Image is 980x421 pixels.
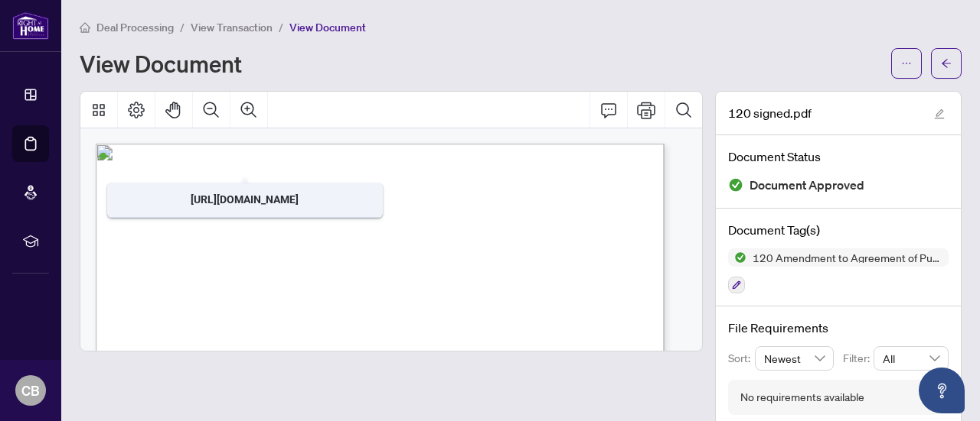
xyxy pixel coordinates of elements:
span: arrow-left [941,58,952,69]
span: Newest [764,347,825,370]
span: View Document [289,21,366,34]
div: No requirements available [740,389,864,406]
li: / [180,18,185,36]
li: / [279,18,283,36]
h4: Document Status [728,147,949,166]
img: Status Icon [728,248,746,267]
img: logo [12,11,49,40]
span: edit [934,108,945,119]
span: home [80,22,90,33]
img: Document Status [728,177,743,193]
span: All [883,347,939,370]
span: Deal Processing [96,21,174,34]
p: Filter: [843,350,874,367]
span: CB [21,380,40,401]
span: 120 signed.pdf [728,104,812,122]
button: Open asap [919,368,965,413]
h1: View Document [80,51,242,76]
h4: File Requirements [728,319,949,337]
span: 120 Amendment to Agreement of Purchase and Sale [746,252,949,263]
span: View Transaction [191,21,273,34]
p: Sort: [728,350,755,367]
h4: Document Tag(s) [728,221,949,239]
span: Document Approved [750,175,864,196]
span: ellipsis [901,58,912,69]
